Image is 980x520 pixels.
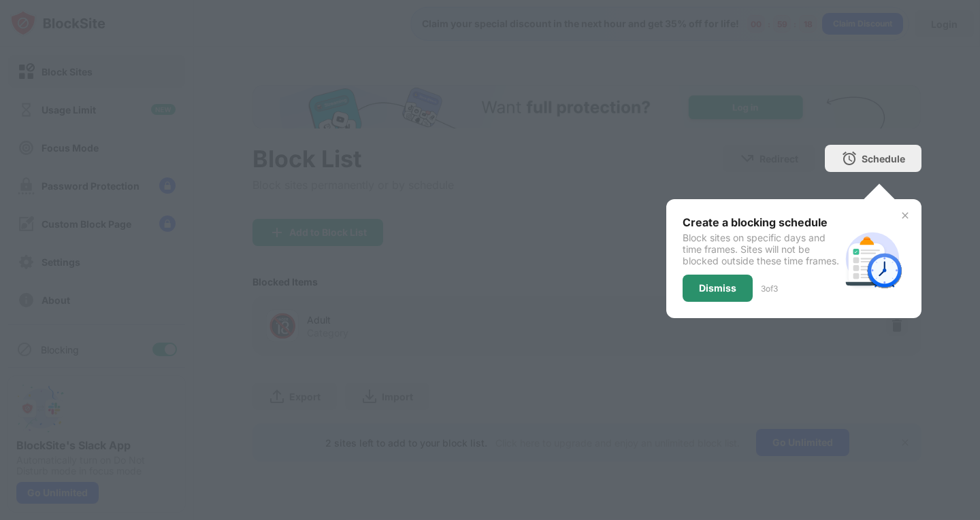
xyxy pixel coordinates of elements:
[840,226,905,292] img: schedule.svg
[699,283,736,294] div: Dismiss
[900,210,911,221] img: x-button.svg
[683,215,840,229] div: Create a blocking schedule
[761,283,778,294] div: 3 of 3
[683,232,840,266] div: Block sites on specific days and time frames. Sites will not be blocked outside these time frames.
[862,153,905,164] div: Schedule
